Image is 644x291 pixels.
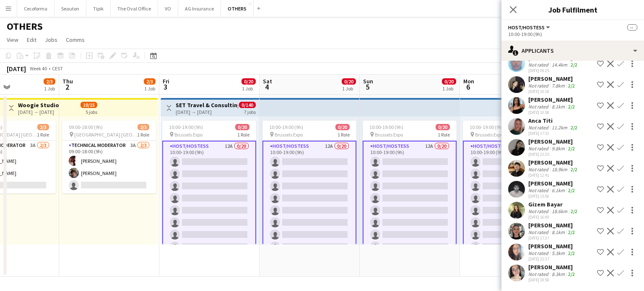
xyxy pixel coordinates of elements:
[239,102,256,108] span: 0/140
[62,121,156,193] app-job-card: 09:00-18:00 (9h)2/3 [GEOGRAPHIC_DATA] [GEOGRAPHIC_DATA]1 RoleTechnical Moderator3A2/309:00-18:00 ...
[176,101,238,109] h3: SET Travel & Consulting GmbH
[18,101,59,109] h3: Woogie Studio
[3,34,22,45] a: View
[442,78,456,85] span: 0/20
[45,36,57,44] span: Jobs
[528,145,550,152] div: Not rated
[23,34,40,45] a: Edit
[28,65,49,72] span: Week 40
[508,24,545,31] span: Host/Hostess
[470,124,504,130] span: 10:00-19:00 (9h)
[86,108,97,115] div: 5 jobs
[235,124,249,130] span: 0/20
[269,124,303,130] span: 10:00-19:00 (9h)
[111,0,158,17] button: The Oval Office
[237,131,249,138] span: 1 Role
[568,103,575,110] app-skills-label: 2/2
[528,82,550,89] div: Not rated
[176,109,238,115] div: [DATE] → [DATE]
[528,110,576,115] div: [DATE] 10:58
[462,82,474,92] span: 6
[550,62,569,68] div: 14.4km
[338,131,350,138] span: 1 Role
[528,103,550,110] div: Not rated
[550,166,569,173] div: 18.9km
[528,138,576,145] div: [PERSON_NAME]
[342,85,356,92] div: 1 Job
[37,124,49,130] span: 2/3
[528,96,576,103] div: [PERSON_NAME]
[528,124,550,131] div: Not rated
[571,166,577,173] app-skills-label: 2/2
[242,85,255,92] div: 1 Job
[27,36,36,44] span: Edit
[568,250,575,256] app-skills-label: 2/2
[442,85,456,92] div: 1 Job
[550,271,566,277] div: 8.3km
[363,121,457,245] app-job-card: 10:00-19:00 (9h)0/20 Brussels Expo1 RoleHost/Hostess12A0/2010:00-19:00 (9h)
[528,250,550,256] div: Not rated
[241,78,256,85] span: 0/20
[363,77,373,85] span: Sun
[550,187,566,193] div: 6.1km
[137,131,149,138] span: 1 Role
[528,229,550,235] div: Not rated
[342,78,356,85] span: 0/20
[438,131,450,138] span: 1 Role
[169,124,203,130] span: 10:00-19:00 (9h)
[501,4,644,15] h3: Job Fulfilment
[528,256,576,262] div: [DATE] 22:37
[508,31,637,37] div: 10:00-19:00 (9h)
[7,20,43,33] h1: OTHERS
[66,36,85,44] span: Comms
[463,121,557,245] app-job-card: 10:00-19:00 (9h)0/20 Brussels Expo1 RoleHost/Hostess12A0/2010:00-19:00 (9h)
[262,121,356,245] app-job-card: 10:00-19:00 (9h)0/20 Brussels Expo1 RoleHost/Hostess12A0/2010:00-19:00 (9h)
[528,235,576,241] div: [DATE] 17:27
[627,24,637,31] span: --
[528,89,576,94] div: [DATE] 10:18
[463,77,474,85] span: Mon
[138,124,149,130] span: 2/3
[221,0,254,17] button: OTHERS
[375,131,403,138] span: Brussels Expo
[161,82,169,92] span: 3
[42,34,61,45] a: Jobs
[7,64,26,73] div: [DATE]
[475,131,503,138] span: Brussels Expo
[335,124,350,130] span: 0/20
[62,34,88,45] a: Comms
[528,201,579,208] div: Gizem Bayar
[17,0,55,17] button: Cecoforma
[550,124,569,131] div: 11.2km
[528,62,550,68] div: Not rated
[528,277,576,283] div: [DATE] 18:59
[178,0,221,17] button: AG Insurance
[18,109,59,115] div: [DATE] → [DATE]
[55,0,86,17] button: Seauton
[550,229,566,235] div: 8.1km
[162,121,256,245] app-job-card: 10:00-19:00 (9h)0/20 Brussels Expo1 RoleHost/Hostess12A0/2010:00-19:00 (9h)
[528,159,579,166] div: [PERSON_NAME]
[62,141,156,193] app-card-role: Technical Moderator3A2/309:00-18:00 (9h)[PERSON_NAME][PERSON_NAME]
[62,77,73,85] span: Thu
[528,68,579,73] div: [DATE] 09:25
[528,221,576,229] div: [PERSON_NAME]
[528,173,579,178] div: [DATE] 12:41
[528,208,550,214] div: Not rated
[528,166,550,173] div: Not rated
[528,242,576,250] div: [PERSON_NAME]
[80,102,97,108] span: 10/15
[501,41,644,61] div: Applicants
[528,180,576,187] div: [PERSON_NAME]
[568,271,575,277] app-skills-label: 2/2
[528,263,576,271] div: [PERSON_NAME]
[528,152,576,157] div: [DATE] 22:25
[44,85,55,92] div: 1 Job
[528,131,579,136] div: [DATE] 17:32
[568,229,575,235] app-skills-label: 2/2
